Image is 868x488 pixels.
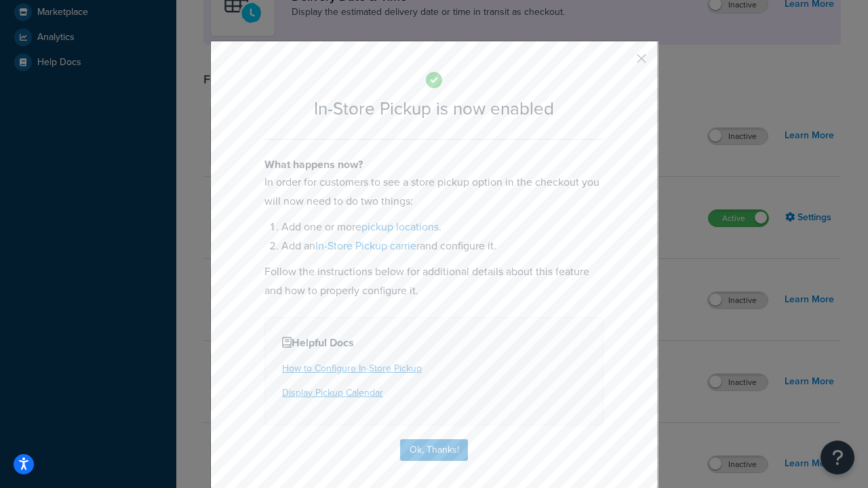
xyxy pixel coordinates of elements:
[361,219,439,235] a: pickup locations
[282,386,383,400] a: Display Pickup Calendar
[264,262,604,300] p: Follow the instructions below for additional details about this feature and how to properly confi...
[264,99,604,119] h2: In-Store Pickup is now enabled
[264,157,604,173] h4: What happens now?
[264,173,604,211] p: In order for customers to see a store pickup option in the checkout you will now need to do two t...
[281,218,604,237] li: Add one or more .
[281,237,604,256] li: Add an and configure it.
[315,238,420,253] a: In-Store Pickup carrier
[282,361,422,375] a: How to Configure In-Store Pickup
[400,439,468,461] button: Ok, Thanks!
[282,335,586,351] h4: Helpful Docs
